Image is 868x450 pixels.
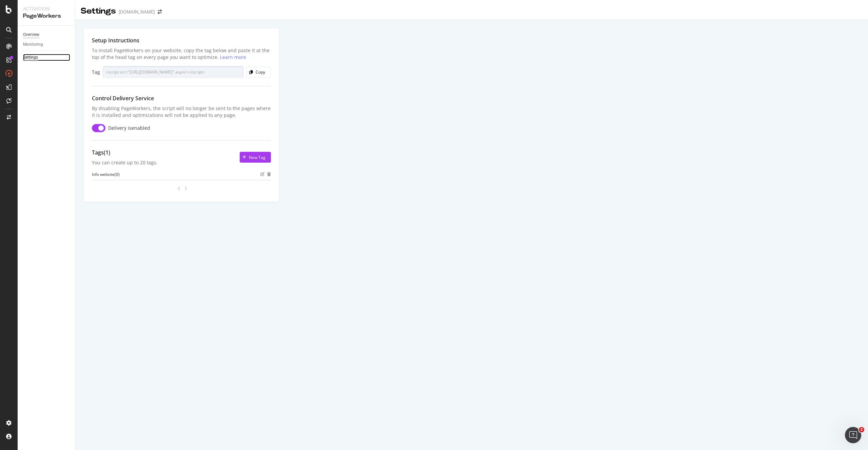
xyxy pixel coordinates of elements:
[92,149,158,157] div: Tags (1)
[23,54,70,61] a: Settings
[23,31,39,38] div: Overview
[92,37,271,44] div: Setup Instructions
[256,69,265,75] div: Copy
[175,183,183,194] div: angle-left
[23,31,70,38] a: Overview
[267,171,271,177] div: trash
[183,185,188,192] div: angle-right
[246,67,271,78] button: Copy
[23,5,70,12] div: Activation
[92,95,271,102] div: Control Delivery Service
[23,54,38,61] div: Settings
[859,427,864,432] span: 2
[845,427,861,443] iframe: Intercom live chat
[81,5,116,17] div: Settings
[92,171,120,177] div: Info website ( 0 )
[260,171,264,177] div: edit
[92,159,158,166] div: You can create up to 20 tags.
[23,41,70,48] a: Monitoring
[23,41,43,48] div: Monitoring
[92,47,271,61] div: To install PageWorkers on your website, copy the tag below and paste it at the top of the head ta...
[108,125,150,131] div: Delivery is enabled
[158,9,162,14] div: arrow-right-arrow-left
[23,12,70,20] div: PageWorkers
[249,155,265,160] div: New Tag
[240,152,271,163] button: New Tag
[220,54,246,60] a: Learn more
[119,8,155,15] div: [DOMAIN_NAME]
[92,105,271,119] div: By disabling PageWorkers, the script will no longer be sent to the pages where it is installed an...
[92,69,100,76] div: Tag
